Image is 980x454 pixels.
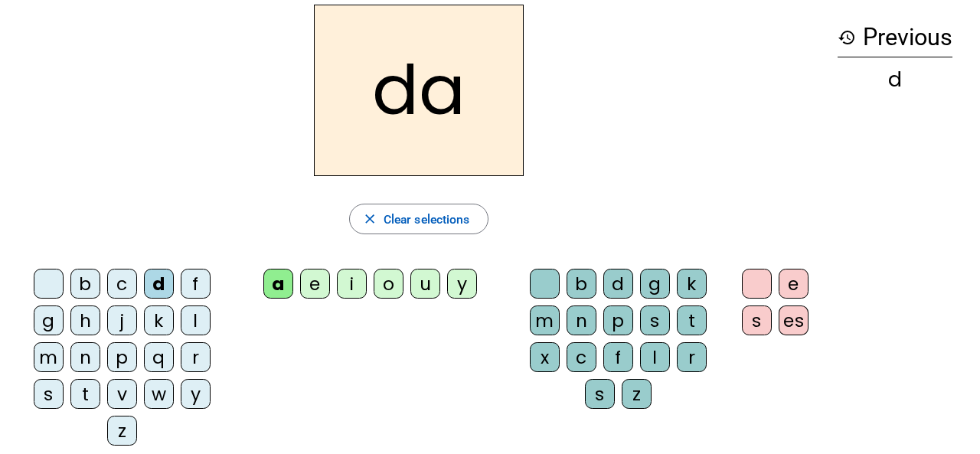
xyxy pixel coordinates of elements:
[181,305,211,335] div: l
[314,5,524,176] h2: da
[144,269,174,299] div: d
[585,379,615,409] div: s
[567,342,596,372] div: c
[374,269,403,299] div: o
[838,28,856,47] mat-icon: history
[603,305,633,335] div: p
[640,269,670,299] div: g
[742,305,772,335] div: s
[144,342,174,372] div: q
[640,342,670,372] div: l
[603,269,633,299] div: d
[603,342,633,372] div: f
[838,69,952,90] div: d
[349,204,489,234] button: Clear selections
[567,305,596,335] div: n
[34,305,64,335] div: g
[181,342,211,372] div: r
[70,379,100,409] div: t
[263,269,293,299] div: a
[34,342,64,372] div: m
[362,211,377,227] mat-icon: close
[779,305,808,335] div: es
[530,342,560,372] div: x
[337,269,367,299] div: i
[779,269,808,299] div: e
[300,269,330,299] div: e
[34,379,64,409] div: s
[838,18,952,57] h3: Previous
[567,269,596,299] div: b
[677,269,707,299] div: k
[384,209,470,230] span: Clear selections
[107,342,137,372] div: p
[640,305,670,335] div: s
[677,305,707,335] div: t
[70,342,100,372] div: n
[622,379,652,409] div: z
[107,269,137,299] div: c
[181,269,211,299] div: f
[410,269,440,299] div: u
[530,305,560,335] div: m
[677,342,707,372] div: r
[70,269,100,299] div: b
[107,305,137,335] div: j
[144,379,174,409] div: w
[70,305,100,335] div: h
[447,269,477,299] div: y
[181,379,211,409] div: y
[107,379,137,409] div: v
[107,416,137,446] div: z
[144,305,174,335] div: k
